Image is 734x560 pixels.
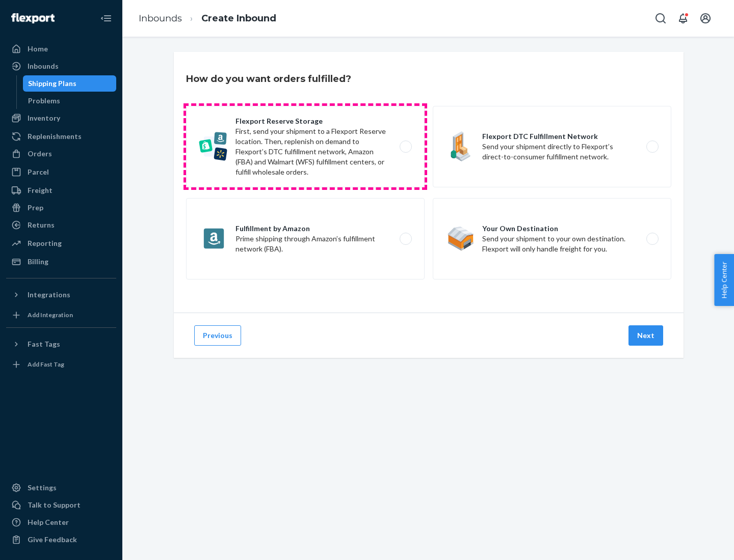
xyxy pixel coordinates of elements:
a: Inbounds [139,13,182,24]
div: Inventory [28,113,60,123]
div: Integrations [28,290,70,300]
h3: How do you want orders fulfilled? [186,72,351,86]
ol: breadcrumbs [130,4,284,34]
a: Shipping Plans [23,75,117,92]
div: Help Center [28,517,69,527]
a: Orders [6,146,116,162]
div: Prep [28,203,43,213]
div: Settings [28,483,57,493]
a: Help Center [6,514,116,530]
div: Reporting [28,238,62,248]
div: Returns [28,220,55,230]
button: Integrations [6,287,116,303]
button: Previous [194,325,241,346]
div: Parcel [28,167,49,177]
a: Settings [6,480,116,496]
div: Problems [28,96,60,106]
div: Give Feedback [28,535,77,545]
a: Inventory [6,110,116,126]
button: Open Search Box [650,8,671,29]
a: Home [6,41,116,57]
button: Give Feedback [6,531,116,548]
div: Add Fast Tag [28,360,64,369]
button: Fast Tags [6,336,116,352]
div: Shipping Plans [28,78,76,89]
div: Freight [28,185,53,195]
a: Problems [23,93,117,109]
a: Billing [6,254,116,270]
img: Flexport logo [11,13,55,23]
a: Add Fast Tag [6,356,116,373]
a: Inbounds [6,58,116,74]
button: Open account menu [695,8,716,29]
a: Parcel [6,164,116,180]
a: Add Integration [6,307,116,323]
a: Talk to Support [6,497,116,513]
div: Add Integration [28,311,73,319]
div: Orders [28,149,52,159]
button: Help Center [714,254,734,306]
a: Prep [6,200,116,216]
div: Talk to Support [28,500,81,510]
div: Fast Tags [28,339,60,349]
div: Home [28,44,48,54]
a: Create Inbound [201,13,276,24]
a: Returns [6,217,116,233]
a: Freight [6,182,116,199]
div: Billing [28,257,48,267]
div: Inbounds [28,61,59,71]
button: Next [628,325,663,346]
button: Open notifications [673,8,693,29]
button: Close Navigation [96,8,116,29]
a: Reporting [6,235,116,251]
div: Replenishments [28,131,82,142]
a: Replenishments [6,128,116,145]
